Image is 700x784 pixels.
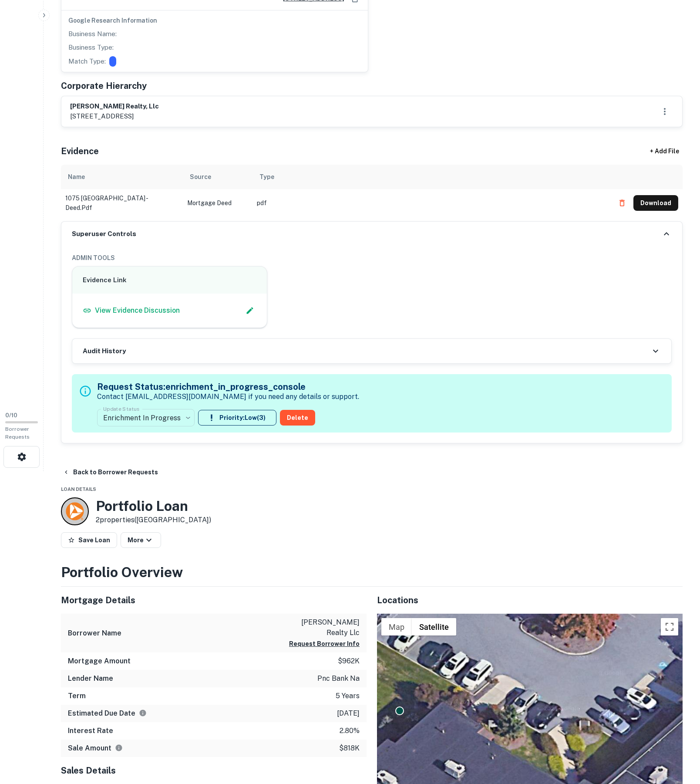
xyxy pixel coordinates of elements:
[70,101,159,112] h6: [PERSON_NAME] realty, llc
[252,165,610,189] th: Type
[95,305,180,316] p: View Evidence Discussion
[61,487,96,492] span: Loan Details
[412,618,456,635] button: Show satellite imagery
[68,628,121,639] h6: Borrower Name
[139,709,147,717] svg: Estimate is based on a standard schedule for this type of loan.
[190,172,211,182] div: Source
[61,764,367,777] h5: Sales Details
[61,79,147,92] h5: Corporate Hierarchy
[68,743,123,754] h6: Sale Amount
[68,56,106,67] p: Match Type:
[337,708,360,719] p: [DATE]
[97,380,359,393] h5: Request Status: enrichment_in_progress_console
[68,42,114,53] p: Business Type:
[259,172,274,182] div: Type
[68,172,85,182] div: Name
[103,405,139,412] label: Update Status
[252,189,610,217] td: pdf
[340,726,360,736] p: 2.80%
[96,498,211,514] h3: Portfolio Loan
[377,594,683,607] h5: Locations
[83,305,180,316] a: View Evidence Discussion
[70,111,159,122] p: [STREET_ADDRESS]
[183,189,252,217] td: Mortgage Deed
[61,562,683,583] h3: Portfolio Overview
[59,464,162,480] button: Back to Borrower Requests
[72,253,672,263] h6: ADMIN TOOLS
[381,618,412,635] button: Show street map
[121,532,161,548] button: More
[5,426,30,440] span: Borrower Requests
[661,618,678,635] button: Toggle fullscreen view
[281,617,360,638] p: [PERSON_NAME] realty llc
[68,691,86,701] h6: Term
[61,532,117,548] button: Save Loan
[614,196,630,210] button: Delete file
[633,195,678,211] button: Download
[5,412,17,419] span: 0 / 10
[97,392,359,402] p: Contact [EMAIL_ADDRESS][DOMAIN_NAME] if you need any details or support.
[61,145,99,158] h5: Evidence
[97,406,195,430] div: Enrichment In Progress
[289,639,360,649] button: Request Borrower Info
[61,165,183,189] th: Name
[338,656,360,666] p: $962k
[61,189,183,217] td: 1075 [GEOGRAPHIC_DATA] - deed.pdf
[68,708,147,719] h6: Estimated Due Date
[656,714,700,756] iframe: Chat Widget
[68,726,113,736] h6: Interest Rate
[198,410,276,426] button: Priority:Low(3)
[243,304,256,317] button: Edit Slack Link
[183,165,252,189] th: Source
[83,275,256,285] h6: Evidence Link
[634,144,695,159] div: + Add File
[68,16,361,25] h6: Google Research Information
[317,673,360,684] p: pnc bank na
[68,673,113,684] h6: Lender Name
[115,744,123,752] svg: The values displayed on the website are for informational purposes only and may be reported incor...
[339,743,360,754] p: $818k
[61,594,367,607] h5: Mortgage Details
[61,165,683,221] div: scrollable content
[72,229,136,239] h6: Superuser Controls
[280,410,315,426] button: Delete
[96,515,211,525] p: 2 properties ([GEOGRAPHIC_DATA])
[68,29,117,39] p: Business Name:
[83,346,126,356] h6: Audit History
[68,656,131,666] h6: Mortgage Amount
[336,691,360,701] p: 5 years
